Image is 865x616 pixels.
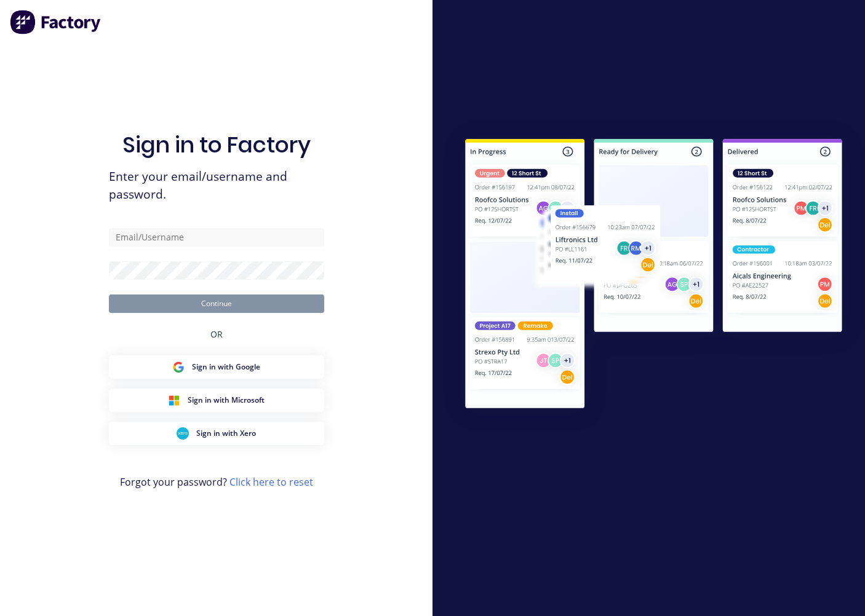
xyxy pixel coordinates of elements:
span: Sign in with Google [192,361,260,373]
button: Continue [109,294,324,313]
img: Microsoft Sign in [168,394,180,406]
button: Xero Sign inSign in with Xero [109,422,324,445]
span: Forgot your password? [120,475,313,489]
input: Email/Username [109,228,324,247]
button: Google Sign inSign in with Google [109,355,324,379]
img: Xero Sign in [177,427,189,440]
span: Sign in with Xero [196,428,256,439]
span: Sign in with Microsoft [188,395,265,406]
button: Microsoft Sign inSign in with Microsoft [109,389,324,412]
a: Click here to reset [229,475,313,489]
img: Sign in [442,118,865,433]
div: OR [210,313,223,355]
span: Enter your email/username and password. [109,168,324,203]
h1: Sign in to Factory [122,132,311,158]
img: Google Sign in [172,361,185,373]
img: Factory [10,10,102,34]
